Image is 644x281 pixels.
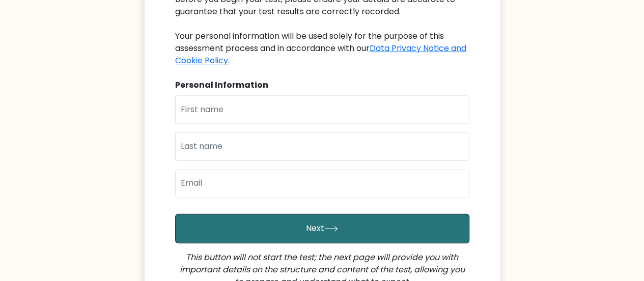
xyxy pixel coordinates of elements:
button: Next [175,214,469,243]
input: Email [175,169,469,197]
a: Data Privacy Notice and Cookie Policy. [175,42,466,66]
input: First name [175,95,469,124]
input: Last name [175,132,469,161]
div: Personal Information [175,79,469,91]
